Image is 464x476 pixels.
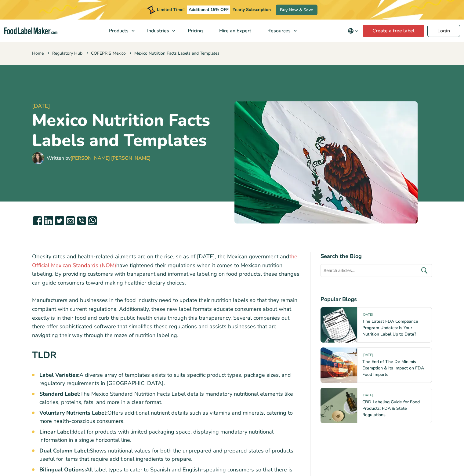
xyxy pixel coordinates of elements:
h4: Popular Blogs [321,295,432,303]
a: Hire an Expert [211,20,258,42]
a: The Latest FDA Compliance Program Updates: Is Your Nutrition Label Up to Date? [362,318,418,337]
strong: Linear Label: [39,428,73,435]
a: Regulatory Hub [52,50,82,56]
a: Home [32,50,44,56]
span: [DATE] [362,393,373,400]
span: [DATE] [362,353,373,360]
a: COFEPRIS Mexico [91,50,126,56]
h4: Search the Blog [321,252,432,260]
li: Shows nutritional values for both the unprepared and prepared states of products, useful for item... [39,447,301,463]
a: CBD Labeling Guide for Food Products: FDA & State Regulations [362,399,420,418]
img: Maria Abi Hanna - Food Label Maker [32,152,44,164]
li: Offers additional nutrient details such as vitamins and minerals, catering to more health-conscio... [39,409,301,425]
strong: TLDR [32,349,56,362]
a: The End of The De Minimis Exemption & Its Impact on FDA Food Imports [362,359,424,377]
strong: Voluntary Nutrients Label: [39,409,107,416]
a: Pricing [180,20,210,42]
button: Change language [343,25,363,37]
p: Obesity rates and health-related ailments are on the rise, so as of [DATE], the Mexican governmen... [32,252,301,287]
a: Create a free label [363,25,424,37]
a: Food Label Maker homepage [4,27,57,35]
span: Hire an Expert [217,27,252,34]
strong: Dual Column Label: [39,447,90,454]
a: Login [427,25,460,37]
span: Resources [266,27,291,34]
div: Written by [47,154,150,162]
strong: Label Varieties: [39,371,79,379]
span: Industries [145,27,170,34]
p: Manufacturers and businesses in the food industry need to update their nutrition labels so that t... [32,296,301,340]
span: Products [107,27,129,34]
strong: Standard Label: [39,390,80,398]
span: Additional 15% OFF [187,5,230,14]
span: Pricing [186,27,204,34]
li: A diverse array of templates exists to suite specific product types, package sizes, and regulator... [39,371,301,387]
a: Industries [139,20,178,42]
span: Yearly Subscription [233,7,271,13]
h1: Mexico Nutrition Facts Labels and Templates [32,110,230,151]
span: Limited Time! [157,7,184,13]
li: Ideal for products with limited packaging space, displaying mandatory nutritional information in ... [39,428,301,444]
span: [DATE] [362,312,373,319]
li: The Mexico Standard Nutrition Facts Label details mandatory nutritional elements like calories, p... [39,390,301,406]
a: Products [101,20,138,42]
a: Buy Now & Save [276,5,317,15]
span: [DATE] [32,102,230,110]
input: Search articles... [321,264,432,277]
a: [PERSON_NAME] [PERSON_NAME] [71,155,150,162]
strong: Bilingual Options: [39,466,86,473]
span: Mexico Nutrition Facts Labels and Templates [129,50,219,56]
a: the Official Mexican Standards (NOM) [32,253,297,269]
a: Resources [259,20,300,42]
